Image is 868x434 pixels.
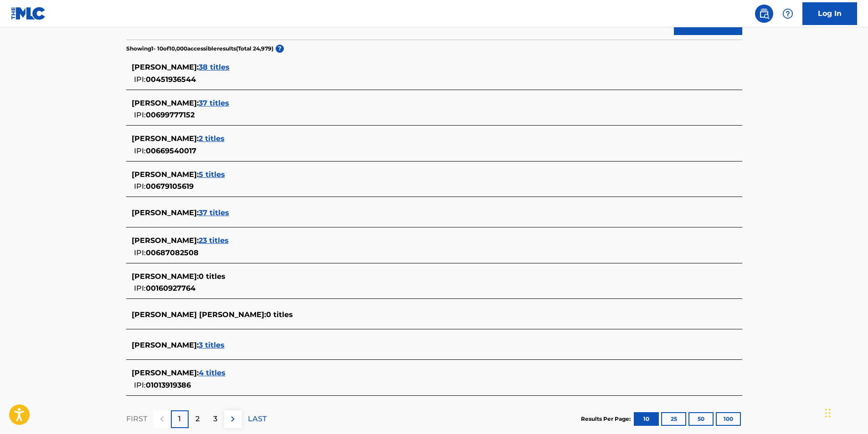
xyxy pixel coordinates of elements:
[276,45,284,53] span: ?
[146,248,199,257] span: 00687082508
[716,412,741,426] button: 100
[134,75,146,84] span: IPI:
[126,414,147,424] p: FIRST
[132,170,199,179] span: [PERSON_NAME] :
[126,45,273,53] p: Showing 1 - 10 of 10,000 accessible results (Total 24,979 )
[266,310,293,319] span: 0 titles
[199,368,226,377] span: 4 titles
[195,414,200,424] p: 2
[755,5,773,23] a: Public Search
[213,414,217,424] p: 3
[822,390,868,434] iframe: Chat Widget
[199,341,225,349] span: 3 titles
[146,146,196,155] span: 00669540017
[132,236,199,245] span: [PERSON_NAME] :
[688,412,714,426] button: 50
[132,341,199,349] span: [PERSON_NAME] :
[199,63,230,71] span: 38 titles
[248,414,267,424] p: LAST
[146,381,191,389] span: 01013919386
[132,272,199,281] span: [PERSON_NAME] :
[199,99,229,107] span: 37 titles
[199,236,229,245] span: 23 titles
[11,7,46,20] img: MLC Logo
[132,368,199,377] span: [PERSON_NAME] :
[782,8,793,19] img: help
[132,208,199,217] span: [PERSON_NAME] :
[759,8,770,19] img: search
[134,111,146,119] span: IPI:
[134,381,146,389] span: IPI:
[146,182,194,191] span: 00679105619
[178,414,181,424] p: 1
[146,75,196,84] span: 00451936544
[779,5,797,23] div: Help
[134,284,146,293] span: IPI:
[146,111,195,119] span: 00699777152
[134,182,146,191] span: IPI:
[132,63,199,71] span: [PERSON_NAME] :
[199,272,226,281] span: 0 titles
[132,99,199,107] span: [PERSON_NAME] :
[199,134,225,143] span: 2 titles
[132,134,199,143] span: [PERSON_NAME] :
[227,414,238,424] img: right
[199,170,225,179] span: 5 titles
[825,399,831,427] div: Drag
[661,412,686,426] button: 25
[134,146,146,155] span: IPI:
[581,415,633,423] p: Results Per Page:
[146,284,195,293] span: 00160927764
[199,208,229,217] span: 37 titles
[134,248,146,257] span: IPI:
[802,2,857,25] a: Log In
[634,412,659,426] button: 10
[132,310,266,319] span: [PERSON_NAME] [PERSON_NAME] :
